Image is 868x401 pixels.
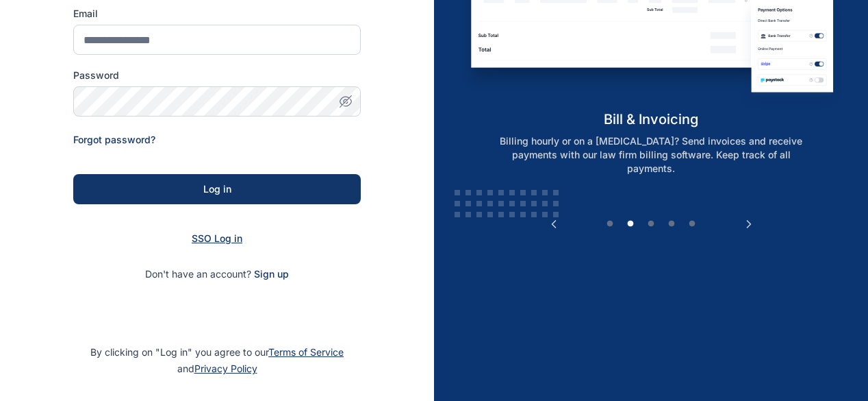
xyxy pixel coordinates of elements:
p: Billing hourly or on a [MEDICAL_DATA]? Send invoices and receive payments with our law firm billi... [476,134,826,175]
button: 3 [644,217,658,231]
p: By clicking on "Log in" you agree to our [16,344,418,377]
a: Privacy Policy [194,363,257,374]
h5: bill & invoicing [461,110,841,129]
span: Sign up [254,267,289,281]
p: Don't have an account? [73,267,361,281]
div: Log in [95,182,339,196]
button: Next [742,217,756,231]
span: and [177,363,257,374]
button: 5 [685,217,699,231]
label: Password [73,69,361,82]
a: Forgot password? [73,134,155,145]
button: Log in [73,174,361,204]
button: 2 [624,217,637,231]
button: Previous [547,217,561,231]
a: Terms of Service [268,346,344,358]
label: Email [73,7,361,21]
button: 4 [665,217,678,231]
button: 1 [603,217,617,231]
a: Sign up [254,268,289,280]
a: SSO Log in [192,232,242,244]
